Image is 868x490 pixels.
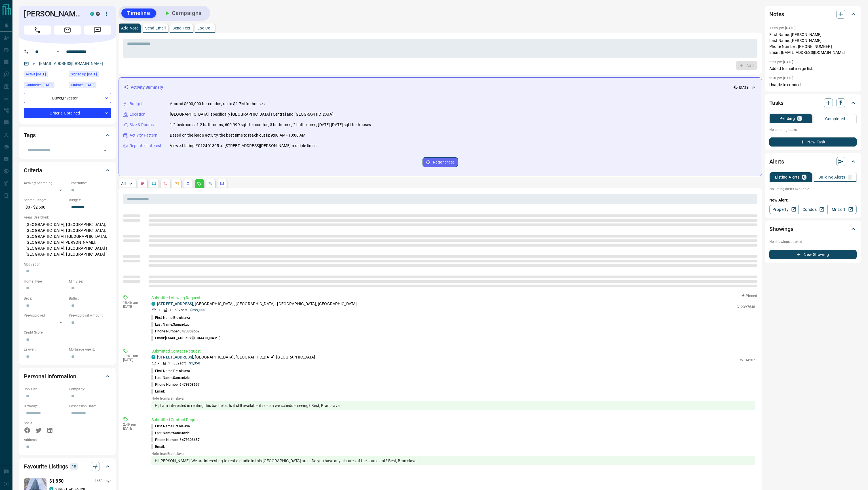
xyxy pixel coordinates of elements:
[190,307,205,313] p: $599,000
[151,424,190,429] p: First Name:
[173,369,190,373] span: Branislava
[72,463,76,470] p: 18
[24,437,111,442] p: Address:
[71,71,97,77] span: Signed up [DATE]
[24,387,66,392] p: Job Title:
[24,164,111,177] div: Criteria
[158,307,160,313] p: 1
[123,354,143,358] p: 11:41 am
[179,438,200,442] span: 6479308657
[151,401,755,410] div: Hi, I am interested in renting this bachelor. Is it still available if so can we schedule seeing?...
[24,372,76,381] h2: Personal Information
[24,166,42,175] h2: Criteria
[123,427,143,430] p: [DATE]
[130,132,157,138] p: Activity Pattern
[24,460,111,473] div: Favourite Listings18
[170,122,371,128] p: 1-2 bedrooms, 1-2 bathrooms, 600-999 sqft for condos; 3 bedrooms, 2 bathrooms, [DATE]-[DATE] sqft...
[121,182,126,186] p: All
[163,181,168,186] svg: Calls
[173,323,189,326] span: Samardzic
[769,186,857,192] p: No listing alerts available
[90,12,94,16] div: condos.ca
[24,313,66,318] p: Pre-Approved:
[798,205,827,214] a: Condos
[69,313,111,318] p: Pre-Approval Amount:
[96,12,100,16] div: mrloft.ca
[769,96,857,110] div: Tasks
[26,82,52,88] span: Contacted [DATE]
[123,423,143,427] p: 2:49 pm
[769,10,784,19] h2: Notes
[769,7,857,21] div: Notes
[174,181,179,186] svg: Emails
[121,26,138,30] p: Add Note
[769,224,793,234] h2: Showings
[24,421,66,426] p: Social:
[769,157,784,166] h2: Alerts
[197,26,212,30] p: Log Call
[130,111,145,117] p: Location
[769,137,857,147] button: New Task
[803,175,805,179] p: 0
[158,361,159,366] p: -
[769,26,795,30] p: 11:59 pm [DATE]
[24,128,111,142] div: Tags
[173,316,190,320] span: Branislava
[24,215,111,220] p: Areas Searched:
[172,26,191,30] p: Send Text
[95,479,111,483] p: 1650 days
[739,85,749,90] p: [DATE]
[123,301,143,305] p: 10:46 am
[151,355,155,359] div: condos.ca
[769,82,857,88] p: Unable to connect.
[208,181,213,186] svg: Opportunities
[123,305,143,309] p: [DATE]
[151,382,200,387] p: Phone Number:
[151,302,155,306] div: condos.ca
[24,220,111,259] p: [GEOGRAPHIC_DATA], [GEOGRAPHIC_DATA], [GEOGRAPHIC_DATA], [GEOGRAPHIC_DATA], [GEOGRAPHIC_DATA] | [...
[175,307,187,313] p: 607 sqft
[24,404,66,409] p: Birthday:
[737,304,755,309] p: C12397648
[31,62,35,66] svg: Email Verified
[24,296,66,301] p: Beds:
[798,116,801,120] p: 0
[769,155,857,168] div: Alerts
[69,198,111,203] p: Budget:
[151,329,200,334] p: Phone Number:
[157,302,193,306] a: [STREET_ADDRESS]
[769,66,857,72] p: Added to mail merge list.
[24,26,51,35] span: Call
[69,347,111,352] p: Mortgage Agent:
[24,181,66,186] p: Actively Searching:
[26,71,46,77] span: Active [DATE]
[157,301,357,307] p: , [GEOGRAPHIC_DATA], [GEOGRAPHIC_DATA] | [GEOGRAPHIC_DATA], [GEOGRAPHIC_DATA]
[24,131,35,140] h2: Tags
[69,71,111,79] div: Thu Mar 03 2016
[71,82,94,88] span: Claimed [DATE]
[54,26,81,35] span: Email
[24,93,111,103] div: Buyer , Investor
[69,296,111,301] p: Baths:
[174,361,186,366] p: 382 sqft
[769,76,793,80] p: 2:18 pm [DATE]
[121,9,156,18] button: Timeline
[827,205,857,214] a: Mr.Loft
[179,383,200,387] span: 6479308657
[130,101,143,107] p: Budget
[151,437,200,442] p: Phone Number:
[123,358,143,362] p: [DATE]
[140,181,145,186] svg: Notes
[849,175,851,179] p: 1
[54,48,61,55] button: Open
[775,175,800,179] p: Listing Alerts
[818,175,845,179] p: Building Alerts
[179,329,200,333] span: 6479308657
[741,293,757,298] button: Pinned
[170,101,265,107] p: Around $600,000 for condos, up to $1.7M for houses
[24,262,111,267] p: Motivation:
[158,9,207,18] button: Campaigns
[151,348,755,354] p: Submitted Contact Request
[186,181,190,186] svg: Listing Alerts
[69,387,111,392] p: Company:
